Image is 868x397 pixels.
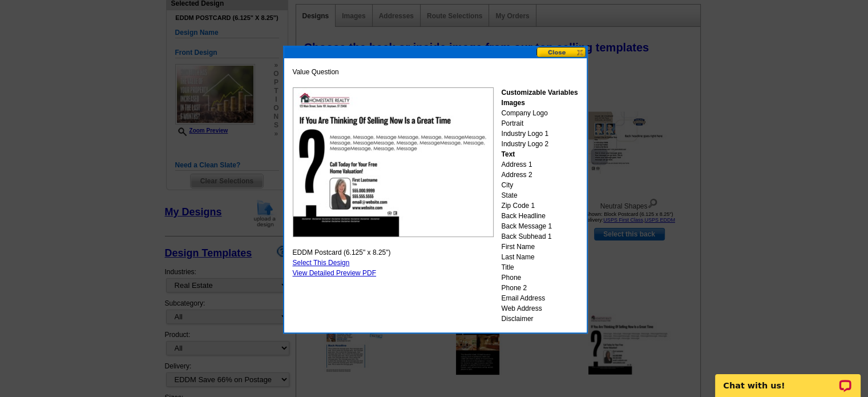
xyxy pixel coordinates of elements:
[501,99,524,107] strong: Images
[293,269,377,277] a: View Detailed Preview PDF
[293,247,391,258] span: EDDM Postcard (6.125" x 8.25")
[501,89,578,97] strong: Customizable Variables
[708,361,868,397] iframe: LiveChat chat widget
[501,87,578,324] div: Company Logo Portrait Industry Logo 1 Industry Logo 2 Address 1 Address 2 City State Zip Code 1 B...
[293,259,350,267] a: Select This Design
[293,87,494,237] img: valuequestion_block_back_ALL.jpg
[293,67,339,77] span: Value Question
[501,150,515,158] strong: Text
